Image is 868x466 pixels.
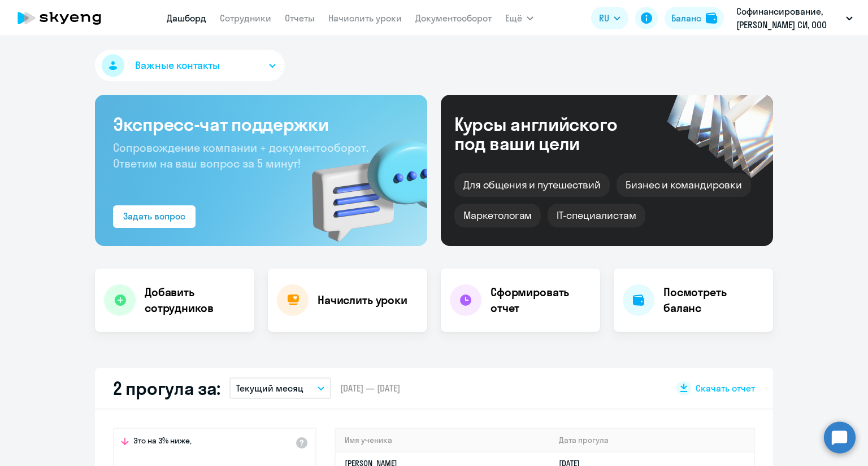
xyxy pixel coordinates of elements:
[706,12,717,24] img: balance
[505,7,533,29] button: Ещё
[491,284,591,316] h4: Сформировать отчет
[696,382,755,394] span: Скачать отчет
[135,58,220,73] span: Важные контакты
[113,377,220,399] h2: 2 прогула за:
[145,284,245,316] h4: Добавить сотрудников
[340,382,400,394] span: [DATE] — [DATE]
[318,292,407,308] h4: Начислить уроки
[736,5,841,32] p: Софинансирование, [PERSON_NAME] СИ, ООО
[113,140,368,170] span: Сопровождение компании + документооборот. Ответим на ваш вопрос за 5 минут!
[505,11,522,25] span: Ещё
[454,204,541,227] div: Маркетологам
[236,381,303,395] p: Текущий месяц
[123,209,185,223] div: Задать вопрос
[133,436,192,449] span: Это на 3% ниже,
[454,115,648,153] div: Курсы английского под ваши цели
[336,429,550,452] th: Имя ученика
[665,7,724,29] button: Балансbalance
[548,204,645,227] div: IT-специалистам
[731,5,858,32] button: Софинансирование, [PERSON_NAME] СИ, ООО
[167,12,206,24] a: Дашборд
[285,12,315,24] a: Отчеты
[229,377,331,399] button: Текущий месяц
[95,50,285,81] button: Важные контакты
[671,11,701,25] div: Баланс
[663,284,764,316] h4: Посмотреть баланс
[220,12,271,24] a: Сотрудники
[415,12,492,24] a: Документооборот
[599,11,609,25] span: RU
[328,12,402,24] a: Начислить уроки
[550,429,754,452] th: Дата прогула
[454,173,610,197] div: Для общения и путешествий
[113,205,196,228] button: Задать вопрос
[296,119,427,246] img: bg-img
[617,173,751,197] div: Бизнес и командировки
[113,113,409,135] h3: Экспресс-чат поддержки
[591,7,628,29] button: RU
